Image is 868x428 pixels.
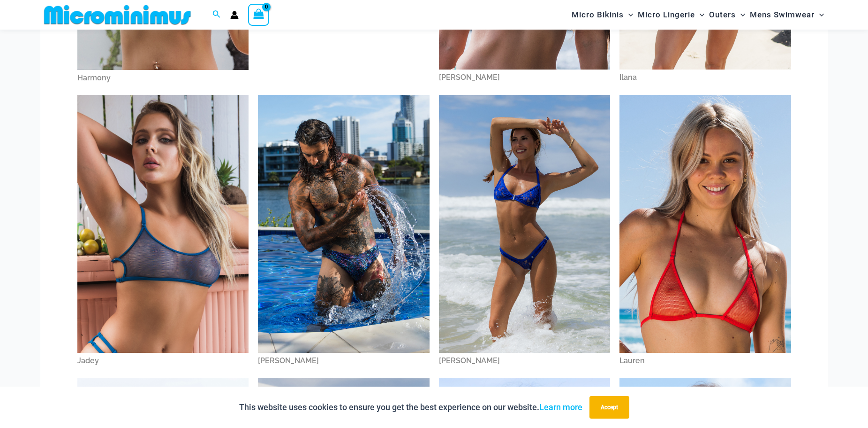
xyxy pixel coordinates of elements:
[568,1,828,28] nav: Site Navigation
[77,95,249,368] a: JadeyJadey
[212,9,221,21] a: Search icon link
[248,4,270,25] a: View Shopping Cart, empty
[258,95,430,368] a: Jay[PERSON_NAME]
[736,3,745,27] span: Menu Toggle
[572,3,624,27] span: Micro Bikinis
[77,353,249,369] div: Jadey
[709,3,736,27] span: Outers
[695,3,704,27] span: Menu Toggle
[230,11,239,19] a: Account icon link
[619,353,791,369] div: Lauren
[258,353,430,369] div: [PERSON_NAME]
[239,400,582,414] p: This website uses cookies to ensure you get the best experience on our website.
[815,3,824,27] span: Menu Toggle
[539,402,582,412] a: Learn more
[569,3,635,27] a: Micro BikinisMenu ToggleMenu Toggle
[77,70,249,86] div: Harmony
[77,95,249,352] img: Jadey
[619,95,791,352] img: Lauren
[258,95,430,352] img: Jay
[638,3,695,27] span: Micro Lingerie
[439,95,611,352] img: Kati
[439,95,611,368] a: Kati[PERSON_NAME]
[619,70,791,86] div: Ilana
[619,95,791,368] a: LaurenLauren
[750,3,815,27] span: Mens Swimwear
[40,4,195,25] img: MM SHOP LOGO FLAT
[439,70,611,86] div: [PERSON_NAME]
[439,353,611,369] div: [PERSON_NAME]
[589,396,629,419] button: Accept
[707,3,747,27] a: OutersMenu ToggleMenu Toggle
[624,3,633,27] span: Menu Toggle
[635,3,707,27] a: Micro LingerieMenu ToggleMenu Toggle
[747,3,826,27] a: Mens SwimwearMenu ToggleMenu Toggle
